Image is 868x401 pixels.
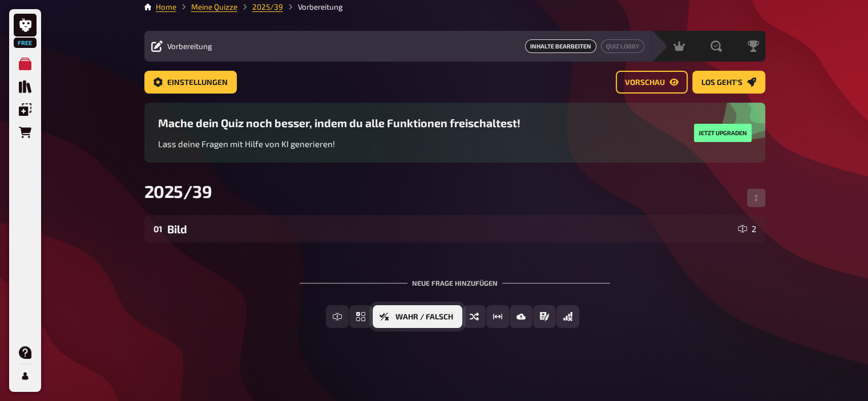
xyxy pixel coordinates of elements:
[144,71,237,94] button: Einstellungen
[156,1,176,13] li: Home
[158,139,335,149] span: Lass deine Fragen mit Hilfe von KI generieren!
[601,39,644,53] button: Quiz Lobby
[510,305,532,328] button: Bild-Antwort
[158,116,520,129] h3: Mache dein Quiz noch besser, indem du alle Funktionen freischaltest!
[167,222,733,236] div: Bild
[738,224,756,233] div: 2
[616,71,688,94] button: Vorschau
[252,2,283,11] a: 2025/39
[556,305,579,328] button: Offline Frage
[349,305,372,328] button: Einfachauswahl
[283,1,343,13] li: Vorbereitung
[463,305,486,328] button: Sortierfrage
[525,39,596,53] a: Inhalte Bearbeiten
[694,124,752,142] button: Jetzt upgraden
[701,79,742,87] span: Los geht's
[533,305,556,328] button: Prosa (Langtext)
[144,181,212,201] span: 2025/39
[692,71,765,94] button: Los geht's
[15,39,35,46] span: Free
[191,2,237,11] a: Meine Quizze
[154,224,163,234] div: 01
[395,313,453,321] span: Wahr / Falsch
[747,189,765,207] button: Reihenfolge anpassen
[625,79,665,87] span: Vorschau
[176,1,237,13] li: Meine Quizze
[326,305,349,328] button: Freitext Eingabe
[167,42,212,51] span: Vorbereitung
[167,79,228,87] span: Einstellungen
[300,261,610,296] div: Neue Frage hinzufügen
[486,305,509,328] button: Schätzfrage
[237,1,283,13] li: 2025/39
[156,2,176,11] a: Home
[373,305,462,328] button: Wahr / Falsch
